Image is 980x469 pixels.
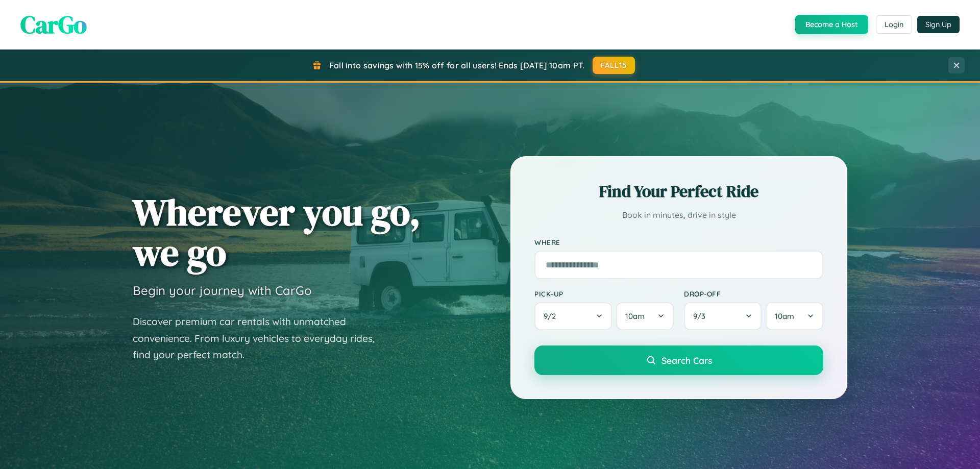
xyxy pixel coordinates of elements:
[766,302,823,330] button: 10am
[534,302,612,330] button: 9/2
[544,311,561,321] span: 9 / 2
[693,311,710,321] span: 9 / 3
[133,192,421,273] h1: Wherever you go, we go
[795,15,868,34] button: Become a Host
[876,15,912,34] button: Login
[534,238,823,246] label: Where
[684,289,823,298] label: Drop-off
[661,355,712,366] span: Search Cars
[133,313,388,363] p: Discover premium car rentals with unmatched convenience. From luxury vehicles to everyday rides, ...
[593,57,635,74] button: FALL15
[534,208,823,223] p: Book in minutes, drive in style
[616,302,674,330] button: 10am
[133,283,312,298] h3: Begin your journey with CarGo
[20,8,87,41] span: CarGo
[329,60,585,70] span: Fall into savings with 15% off for all users! Ends [DATE] 10am PT.
[775,311,794,321] span: 10am
[684,302,762,330] button: 9/3
[625,311,645,321] span: 10am
[534,180,823,203] h2: Find Your Perfect Ride
[534,289,674,298] label: Pick-up
[534,345,823,375] button: Search Cars
[917,16,960,33] button: Sign Up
